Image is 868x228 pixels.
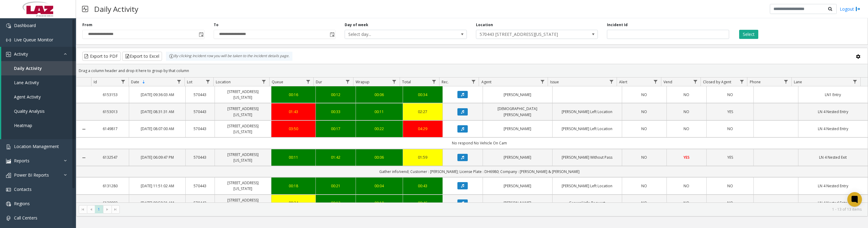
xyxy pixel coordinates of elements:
a: 00:46 [407,200,439,206]
div: 00:12 [319,92,352,98]
img: 'icon' [6,202,11,206]
a: 00:11 [275,154,312,160]
button: Select [739,30,758,39]
a: [STREET_ADDRESS][US_STATE] [219,89,267,100]
a: 02:27 [407,109,439,115]
span: NO [684,92,689,97]
span: Toggle popup [329,30,335,39]
a: LN 4 Nested Entry [802,126,864,132]
span: Call Centers [14,215,37,221]
img: 'icon' [6,23,11,28]
span: Location [216,79,231,85]
a: General Info Request [556,200,618,206]
span: Agent [481,79,491,85]
span: Dashboard [14,22,36,28]
a: 00:11 [360,109,399,115]
span: Select day... [345,30,442,39]
span: Phone [750,79,761,85]
a: [PERSON_NAME] [487,154,549,160]
a: [STREET_ADDRESS][US_STATE] [219,106,267,117]
a: 01:59 [407,154,439,160]
td: Gather info/vend; Customer : [PERSON_NAME]; License Plate : DH6980; Company : [PERSON_NAME] & [PE... [91,166,868,177]
a: Agent Filter Menu [538,78,546,86]
a: LN1 Entry [802,92,864,98]
a: 00:04 [360,183,399,189]
span: 570443 [STREET_ADDRESS][US_STATE] [476,30,573,39]
a: [STREET_ADDRESS][US_STATE] [219,152,267,163]
a: [PERSON_NAME] Without Pass [556,154,618,160]
a: 00:34 [407,92,439,98]
a: LN 4 Nested Entry [802,109,864,115]
a: NO [626,183,663,189]
a: 6131280 [95,183,126,189]
a: Dur Filter Menu [343,78,352,86]
a: 03:50 [275,126,312,132]
a: 6149817 [95,126,126,132]
div: Drag a column header and drop it here to group by that column [76,65,868,76]
a: [DATE] 09:59:31 AM [133,200,182,206]
span: Heatmap [14,123,32,128]
span: NO [684,183,689,188]
div: 00:24 [275,200,312,206]
img: 'icon' [6,52,11,57]
a: 570443 [189,154,211,160]
a: 00:43 [407,183,439,189]
span: Power BI Reports [14,172,49,178]
a: Alert Filter Menu [652,78,660,86]
img: infoIcon.svg [169,54,174,59]
a: 04:29 [407,126,439,132]
a: 00:16 [275,92,312,98]
span: Total [402,79,411,85]
a: NO [670,92,703,98]
a: YES [710,154,750,160]
span: Contacts [14,186,32,192]
a: 01:43 [275,109,312,115]
span: Closed by Agent [703,79,731,85]
a: NO [670,109,703,115]
div: 00:33 [319,109,352,115]
a: NO [626,126,663,132]
a: 570443 [189,200,211,206]
span: NO [727,200,733,206]
a: NO [670,183,703,189]
a: 570443 [189,92,211,98]
img: 'icon' [6,144,11,149]
a: NO [626,109,663,115]
a: Total Filter Menu [430,78,438,86]
img: 'icon' [6,187,11,192]
a: [DATE] 08:07:00 AM [133,126,182,132]
div: 00:10 [360,200,399,206]
a: NO [626,154,663,160]
a: Collapse Details [76,155,91,160]
a: 00:06 [360,154,399,160]
a: Lot Filter Menu [204,78,212,86]
a: 00:12 [319,200,352,206]
label: From [82,22,92,28]
span: Sortable [141,80,146,85]
a: 00:21 [319,183,352,189]
span: Wrapup [356,79,370,85]
span: Lane Activity [14,80,39,85]
label: Location [476,22,493,28]
img: 'icon' [6,173,11,178]
a: Wrapup Filter Menu [390,78,398,86]
a: Phone Filter Menu [782,78,790,86]
a: Logout [840,6,860,12]
label: Incident Id [607,22,628,28]
a: 00:18 [275,183,312,189]
a: NO [626,92,663,98]
kendo-pager-info: 1 - 13 of 13 items [123,207,862,212]
span: Activity [14,51,28,57]
img: 'icon' [6,159,11,164]
h3: Daily Activity [91,2,141,16]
